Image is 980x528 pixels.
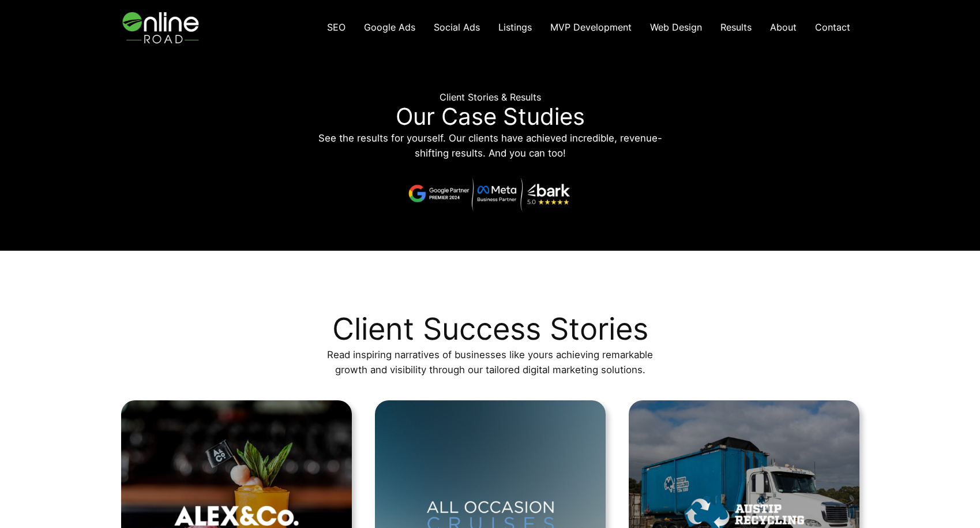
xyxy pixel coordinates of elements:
[641,16,711,39] a: Web Design
[761,16,806,39] a: About
[434,21,480,33] span: Social Ads
[327,21,346,33] span: SEO
[425,16,489,39] a: Social Ads
[311,103,669,131] p: Our Case Studies
[711,16,761,39] a: Results
[770,21,797,33] span: About
[364,21,415,33] span: Google Ads
[489,16,541,39] a: Listings
[541,16,641,39] a: MVP Development
[806,16,859,39] a: Contact
[311,92,669,103] h6: Client Stories & Results
[550,21,632,33] span: MVP Development
[311,347,669,377] p: Read inspiring narratives of businesses like yours achieving remarkable growth and visibility thr...
[650,21,702,33] span: Web Design
[498,21,532,33] span: Listings
[815,21,850,33] span: Contact
[332,311,648,347] h2: Client Success Stories
[318,16,859,39] nav: Navigation
[318,16,355,39] a: SEO
[355,16,425,39] a: Google Ads
[720,21,752,33] span: Results
[311,131,669,161] p: See the results for yourself. Our clients have achieved incredible, revenue-shifting results. And...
